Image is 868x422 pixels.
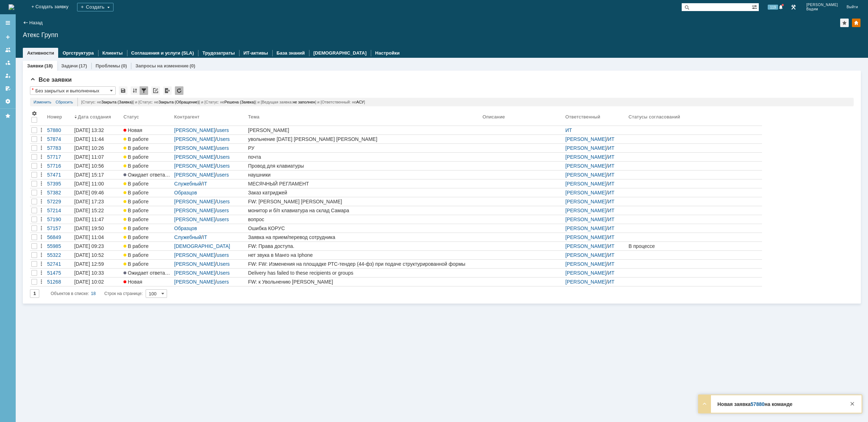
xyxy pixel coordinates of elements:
a: [PERSON_NAME] [565,234,606,240]
div: Действия [39,136,44,142]
a: Служебный [174,234,201,240]
a: Перейти на домашнюю страницу [9,4,14,10]
a: [DATE] 09:46 [73,188,122,197]
div: Экспорт списка [163,86,172,95]
a: Задачи [61,63,78,68]
a: [PERSON_NAME] [565,261,606,267]
a: [PERSON_NAME] [174,154,215,160]
span: Новая [123,279,142,285]
a: users [217,145,229,151]
span: Закрыта (Обращение) [158,100,199,104]
a: [PERSON_NAME] [174,270,215,276]
div: [DATE] 12:59 [74,261,104,267]
a: Заявки [27,63,43,68]
div: / [174,136,245,142]
a: [PERSON_NAME] [174,172,215,178]
div: 57229 [47,199,71,204]
a: [DATE] 11:04 [73,233,122,241]
a: нет звука в Манго на Iphone [247,251,481,259]
a: ИТ [608,199,615,204]
div: 57880 [47,127,71,133]
div: МЕСЯЧНЫЙ РЕГЛАМЕНТ [248,181,480,187]
div: 57382 [47,190,71,195]
a: Назад [29,20,42,25]
a: users [217,172,229,178]
div: [PERSON_NAME] [248,127,480,133]
a: Delivery has failed to these recipients or groups [247,269,481,277]
div: 55985 [47,243,71,249]
a: 57229 [46,197,73,206]
a: 52741 [46,260,73,268]
a: Служебный [174,181,201,187]
a: Соглашения и услуги (SLA) [131,50,194,56]
div: [DATE] 15:22 [74,208,104,213]
a: наушники [247,171,481,179]
a: В работе [122,179,173,188]
span: Новая [123,127,142,133]
div: Фильтрация... [140,86,148,95]
a: В работе [122,206,173,215]
a: [PERSON_NAME] [565,208,606,213]
a: Настройки [2,96,14,107]
a: 57214 [46,206,73,215]
div: В процессе [629,243,761,249]
th: Контрагент [173,109,247,126]
div: 57157 [47,225,71,231]
div: [DATE] 15:17 [74,172,104,178]
a: Мои заявки [2,70,14,81]
a: IT [203,181,207,187]
div: Номер [47,114,62,120]
th: Тема [247,109,481,126]
a: [PERSON_NAME] [174,199,215,204]
div: [Статус: не ] и [Статус: не ] и [Статус: не ] и [Ведущая заявка: ] и [Ответственный: не ] [77,98,850,106]
a: Заявки в моей ответственности [2,57,14,68]
a: users [217,208,229,213]
a: [PERSON_NAME] [565,181,606,187]
a: ИТ [608,181,615,187]
a: Настройки [375,50,400,56]
a: Ожидает ответа контрагента [122,171,173,179]
div: Заявка на прием/перевод сотрудника [248,234,480,240]
a: [PERSON_NAME] [565,172,606,178]
span: В работе [123,154,148,160]
a: В работе [122,153,173,161]
a: [PERSON_NAME] [565,270,606,276]
a: [PERSON_NAME] [565,136,606,142]
a: Создать заявку [2,31,14,43]
a: [DATE] 11:44 [73,135,122,143]
div: 57214 [47,208,71,213]
a: 55322 [46,251,73,259]
a: МЕСЯЧНЫЙ РЕГЛАМЕНТ [247,179,481,188]
a: 57716 [46,162,73,170]
div: Сортировка... [131,86,139,95]
a: [DATE] 19:50 [73,224,122,233]
a: Запросы на изменение [135,63,188,68]
div: [DATE] 11:47 [74,217,104,222]
a: [DEMOGRAPHIC_DATA] [313,50,367,56]
a: ИТ [608,163,615,169]
span: не заполнен [293,100,315,104]
span: Расширенный поиск [752,3,759,10]
a: ИТ-активы [243,50,268,56]
a: Проблемы [96,63,120,68]
th: Статус [122,109,173,126]
a: ИТ [608,270,615,276]
div: / [565,136,626,142]
div: 55322 [47,252,71,258]
div: Скопировать ссылку на список [151,86,160,95]
a: ИТ [608,225,615,231]
a: ИТ [608,252,615,258]
span: Ожидает ответа контрагента [123,172,194,178]
a: 57880 [46,126,73,134]
div: [DATE] 10:33 [74,270,104,276]
div: / [565,154,626,160]
a: ИТ [608,154,615,160]
a: [PERSON_NAME] [174,127,215,133]
a: [DATE] 11:07 [73,153,122,161]
a: [DATE] 10:02 [73,278,122,286]
a: Провод для клавиатуры [247,162,481,170]
div: Настройки списка отличаются от сохраненных в виде [32,87,34,92]
div: 57190 [47,217,71,222]
a: Users [217,136,230,142]
a: FW: к Увольнению [PERSON_NAME] [247,278,481,286]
